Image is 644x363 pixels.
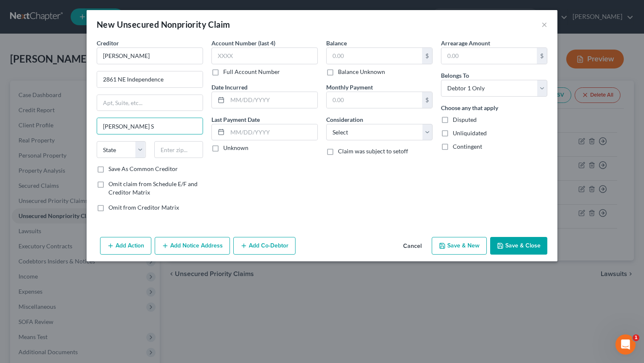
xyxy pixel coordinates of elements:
[453,129,487,137] span: Unliquidated
[441,39,490,47] label: Arrearage Amount
[327,92,422,108] input: 0.00
[97,47,203,64] input: Search creditor by name...
[223,68,280,76] label: Full Account Number
[97,95,203,111] input: Apt, Suite, etc...
[633,334,639,341] span: 1
[453,116,477,123] span: Disputed
[537,48,547,64] div: $
[396,238,428,255] button: Cancel
[233,237,296,255] button: Add Co-Debtor
[97,18,230,30] div: New Unsecured Nonpriority Claim
[422,48,432,64] div: $
[97,118,203,134] input: Enter city...
[338,147,408,155] span: Claim was subject to setoff
[100,237,151,255] button: Add Action
[108,204,179,211] span: Omit from Creditor Matrix
[155,237,230,255] button: Add Notice Address
[326,83,373,92] label: Monthly Payment
[541,19,547,29] button: ×
[338,68,385,76] label: Balance Unknown
[453,143,482,150] span: Contingent
[441,103,498,112] label: Choose any that apply
[422,92,432,108] div: $
[108,165,178,173] label: Save As Common Creditor
[615,334,636,355] iframe: Intercom live chat
[441,72,469,79] span: Belongs To
[211,47,318,64] input: XXXX
[327,48,422,64] input: 0.00
[227,124,317,140] input: MM/DD/YYYY
[108,180,198,196] span: Omit claim from Schedule E/F and Creditor Matrix
[97,39,119,47] span: Creditor
[154,141,203,158] input: Enter zip...
[211,115,260,124] label: Last Payment Date
[326,39,347,47] label: Balance
[441,48,537,64] input: 0.00
[490,237,547,255] button: Save & Close
[223,144,248,152] label: Unknown
[97,71,203,87] input: Enter address...
[211,39,275,47] label: Account Number (last 4)
[211,83,248,92] label: Date Incurred
[227,92,317,108] input: MM/DD/YYYY
[432,237,487,255] button: Save & New
[326,115,363,124] label: Consideration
